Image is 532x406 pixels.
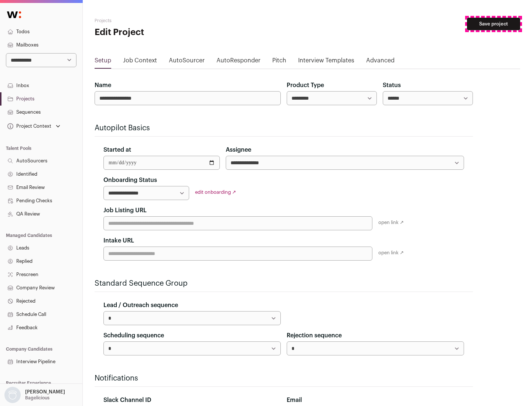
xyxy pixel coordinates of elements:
[287,396,464,405] div: Email
[383,81,401,90] label: Status
[467,18,520,30] button: Save project
[95,278,473,289] h2: Standard Sequence Group
[298,56,354,68] a: Interview Templates
[103,176,157,185] label: Onboarding Status
[95,123,473,133] h2: Autopilot Basics
[123,56,157,68] a: Job Context
[169,56,205,68] a: AutoSourcer
[95,56,111,68] a: Setup
[287,81,324,90] label: Product Type
[103,331,164,340] label: Scheduling sequence
[95,81,111,90] label: Name
[25,389,65,395] p: [PERSON_NAME]
[216,56,260,68] a: AutoResponder
[103,145,131,154] label: Started at
[95,373,473,383] h2: Notifications
[95,27,236,38] h1: Edit Project
[287,331,342,340] label: Rejection sequence
[3,387,66,403] button: Open dropdown
[6,123,51,129] div: Project Context
[103,206,147,215] label: Job Listing URL
[195,190,236,195] a: edit onboarding ↗
[103,236,134,245] label: Intake URL
[6,121,62,131] button: Open dropdown
[103,396,151,405] label: Slack Channel ID
[226,145,251,154] label: Assignee
[25,395,50,401] p: Bagelicious
[4,387,21,403] img: nopic.png
[366,56,395,68] a: Advanced
[95,18,236,24] h2: Projects
[3,7,25,22] img: Wellfound
[272,56,286,68] a: Pitch
[103,301,178,310] label: Lead / Outreach sequence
